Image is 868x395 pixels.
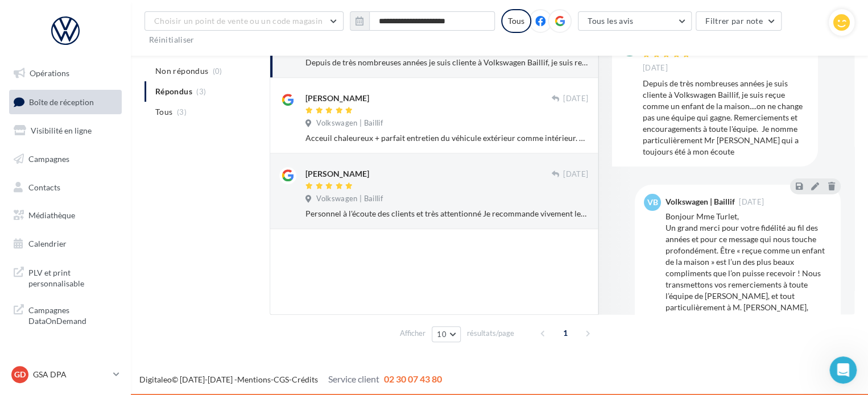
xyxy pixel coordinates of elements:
span: Boîte de réception [29,97,94,106]
a: Crédits [292,375,318,384]
button: Tous les avis [578,11,692,31]
span: (0) [213,66,222,76]
button: Filtrer par note [696,11,782,31]
span: Volkswagen | Baillif [316,194,383,204]
a: GD GSA DPA [9,364,122,385]
span: VB [647,197,658,208]
span: GD [14,369,26,380]
span: Tous les avis [588,16,634,26]
a: Digitaleo [139,375,172,384]
div: Depuis de très nombreuses années je suis cliente à Volkswagen Baillif, je suis reçue comme un enf... [643,78,809,157]
a: Boîte de réception [7,90,124,114]
span: Afficher [400,328,425,339]
button: 10 [432,326,461,342]
span: Médiathèque [28,210,75,220]
span: 10 [437,330,447,339]
span: [DATE] [739,198,764,206]
span: 1 [556,324,574,342]
span: Visibilité en ligne [31,126,92,135]
div: Personnel à l'écoute des clients et très attentionné Je recommande vivement leurs services [305,208,588,219]
a: Visibilité en ligne [7,119,124,143]
div: Bonjour Mme Turlet, Un grand merci pour votre fidélité au fil des années et pour ce message qui n... [666,211,832,336]
span: Service client [328,373,379,384]
a: Campagnes [7,147,124,171]
button: Choisir un point de vente ou un code magasin [144,11,344,31]
div: Acceuil chaleureux + parfait entretien du véhicule extérieur comme intérieur. La voiture m'a été ... [305,132,588,144]
div: Volkswagen | Baillif [666,198,735,206]
span: © [DATE]-[DATE] - - - [139,375,442,384]
a: Opérations [7,61,124,85]
span: Opérations [30,68,69,78]
a: CGS [274,375,289,384]
span: Campagnes [28,154,69,164]
button: Réinitialiser [144,33,199,47]
span: PLV et print personnalisable [28,265,117,289]
span: résultats/page [467,328,514,339]
div: [PERSON_NAME] [305,93,369,104]
span: [DATE] [643,63,668,73]
span: Non répondus [155,65,208,77]
a: Mentions [237,375,271,384]
a: Calendrier [7,232,124,256]
span: Calendrier [28,239,67,248]
a: Contacts [7,176,124,199]
iframe: Intercom live chat [829,356,857,384]
span: Volkswagen | Baillif [316,118,383,128]
a: Campagnes DataOnDemand [7,298,124,331]
a: Médiathèque [7,203,124,227]
span: Campagnes DataOnDemand [28,302,117,327]
span: Contacts [28,182,60,192]
span: [DATE] [563,169,588,180]
div: Depuis de très nombreuses années je suis cliente à Volkswagen Baillif, je suis reçue comme un enf... [305,57,588,68]
p: GSA DPA [33,369,109,380]
span: 02 30 07 43 80 [384,373,442,384]
span: Tous [155,106,172,118]
a: PLV et print personnalisable [7,260,124,294]
div: Tous [501,9,531,33]
div: [PERSON_NAME] [305,168,369,180]
span: [DATE] [563,94,588,104]
span: (3) [177,107,187,117]
span: Choisir un point de vente ou un code magasin [154,16,323,26]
